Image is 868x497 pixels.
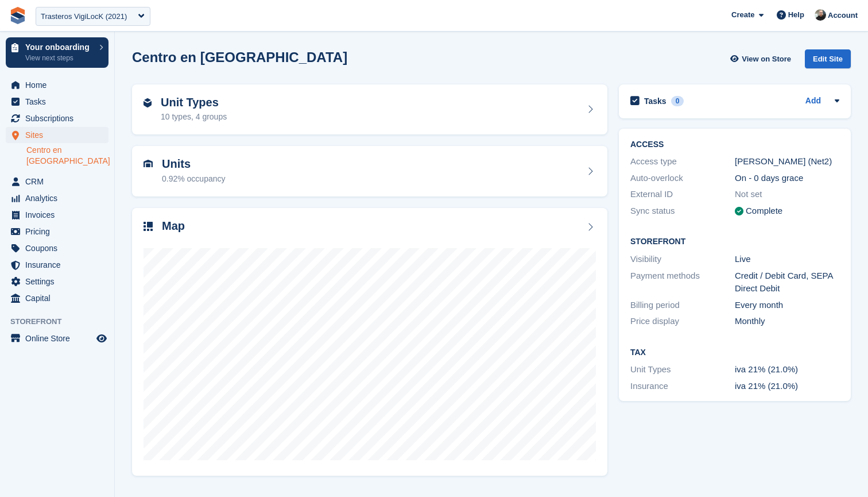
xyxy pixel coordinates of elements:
div: Insurance [630,380,735,393]
a: menu [6,240,108,256]
div: iva 21% (21.0%) [735,380,839,393]
p: Your onboarding [25,43,94,51]
a: menu [6,77,108,93]
a: menu [6,330,108,346]
div: Unit Types [630,363,735,376]
h2: Units [162,157,226,171]
span: Subscriptions [25,110,94,126]
a: Edit Site [805,49,851,73]
span: Coupons [25,240,94,256]
img: map-icn-33ee37083ee616e46c38cad1a60f524a97daa1e2b2c8c0bc3eb3415660979fc1.svg [144,222,153,231]
div: Not set [735,188,839,201]
a: Units 0.92% occupancy [132,146,607,197]
div: 0.92% occupancy [162,173,226,185]
div: Auto-overlock [630,172,735,185]
h2: Tasks [644,96,666,106]
div: Access type [630,155,735,168]
div: Complete [746,205,782,218]
a: Centro en [GEOGRAPHIC_DATA] [26,145,108,167]
a: menu [6,94,108,110]
div: External ID [630,188,735,201]
span: Online Store [25,330,94,346]
a: menu [6,174,108,190]
span: Capital [25,290,94,306]
h2: Unit Types [161,96,227,109]
span: Storefront [10,316,114,328]
div: [PERSON_NAME] (Net2) [735,155,839,168]
h2: Map [162,219,185,233]
div: 0 [671,96,684,106]
span: Help [788,9,804,21]
span: Analytics [25,190,94,206]
div: iva 21% (21.0%) [735,363,839,376]
span: CRM [25,174,94,190]
div: Visibility [630,253,735,266]
a: menu [6,273,108,290]
span: Home [25,77,94,93]
div: Credit / Debit Card, SEPA Direct Debit [735,269,839,295]
div: Sync status [630,205,735,218]
a: menu [6,110,108,126]
img: Tom Huddleston [815,9,826,21]
span: Invoices [25,207,94,223]
a: menu [6,257,108,273]
span: Account [828,10,858,21]
div: 10 types, 4 groups [161,111,227,123]
span: Settings [25,273,94,290]
a: menu [6,190,108,206]
div: Edit Site [805,49,851,68]
span: Sites [25,127,94,143]
span: View on Store [742,53,791,65]
div: Payment methods [630,269,735,295]
span: Insurance [25,257,94,273]
div: Billing period [630,299,735,312]
img: unit-type-icn-2b2737a686de81e16bb02015468b77c625bbabd49415b5ef34ead5e3b44a266d.svg [144,98,152,107]
h2: Tax [630,348,839,357]
span: Pricing [25,224,94,240]
a: menu [6,290,108,306]
div: Trasteros VigiLocK (2021) [41,11,127,22]
p: View next steps [25,53,94,63]
div: Live [735,253,839,266]
a: menu [6,127,108,143]
img: unit-icn-7be61d7bf1b0ce9d3e12c5938cc71ed9869f7b940bace4675aadf7bd6d80202e.svg [144,160,153,168]
a: Add [805,95,821,108]
h2: ACCESS [630,140,839,149]
a: Your onboarding View next steps [6,37,108,68]
a: menu [6,207,108,223]
div: On - 0 days grace [735,172,839,185]
div: Every month [735,299,839,312]
span: Tasks [25,94,94,110]
div: Monthly [735,315,839,328]
h2: Centro en [GEOGRAPHIC_DATA] [132,49,347,65]
img: stora-icon-8386f47178a22dfd0bd8f6a31ec36ba5ce8667c1dd55bd0f319d3a0aa187defe.svg [9,7,26,24]
h2: Storefront [630,237,839,246]
a: menu [6,224,108,240]
span: Create [731,9,754,21]
a: Map [132,208,607,476]
a: Unit Types 10 types, 4 groups [132,84,607,135]
div: Price display [630,315,735,328]
a: View on Store [728,49,796,68]
a: Preview store [95,332,108,345]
